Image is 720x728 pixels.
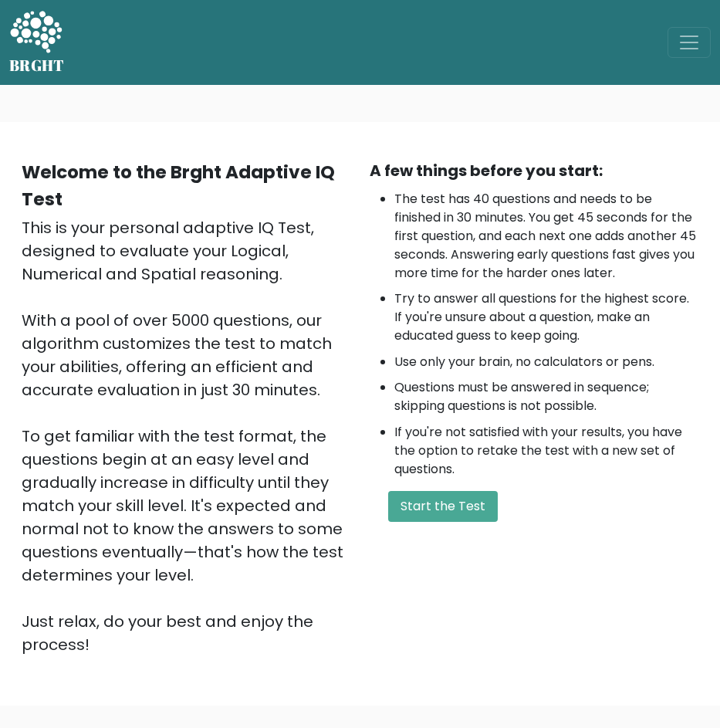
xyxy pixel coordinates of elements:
[22,160,335,212] b: Welcome to the Brght Adaptive IQ Test
[394,353,699,371] li: Use only your brain, no calculators or pens.
[370,159,699,182] div: A few things before you start:
[394,423,699,479] li: If you're not satisfied with your results, you have the option to retake the test with a new set ...
[394,290,699,345] li: Try to answer all questions for the highest score. If you're unsure about a question, make an edu...
[394,190,699,283] li: The test has 40 questions and needs to be finished in 30 minutes. You get 45 seconds for the firs...
[394,378,699,415] li: Questions must be answered in sequence; skipping questions is not possible.
[22,216,351,656] div: This is your personal adaptive IQ Test, designed to evaluate your Logical, Numerical and Spatial ...
[9,56,65,75] h5: BRGHT
[388,491,498,522] button: Start the Test
[9,6,65,79] a: BRGHT
[668,27,711,58] button: Toggle navigation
